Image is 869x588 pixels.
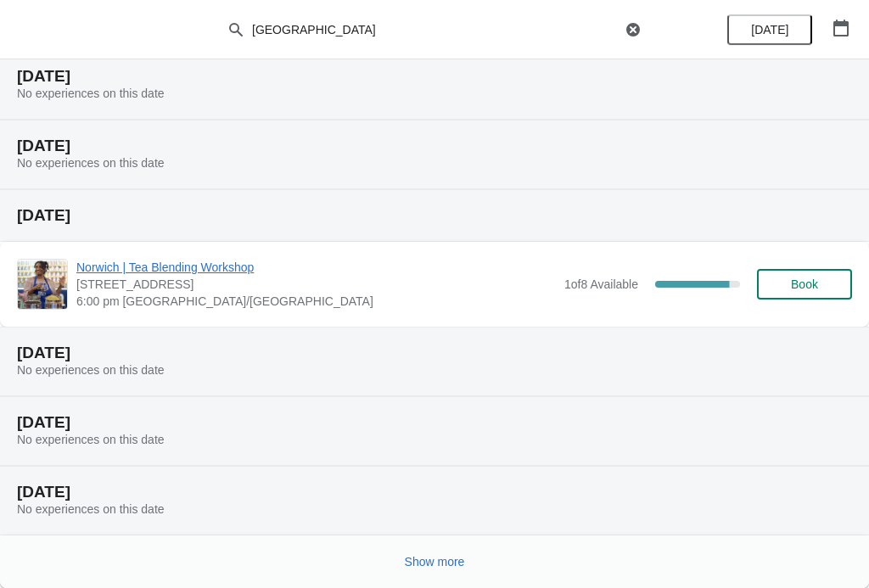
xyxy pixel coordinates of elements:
h2: [DATE] [17,414,852,431]
h2: [DATE] [17,484,852,501]
button: Show more [398,546,472,577]
h2: [DATE] [17,207,852,224]
span: Norwich | Tea Blending Workshop [76,259,556,276]
span: No experiences on this date [17,87,165,100]
span: [STREET_ADDRESS] [76,276,556,293]
span: No experiences on this date [17,363,165,377]
span: [DATE] [751,23,788,36]
h2: [DATE] [17,68,852,85]
span: Show more [405,555,465,568]
button: [DATE] [727,14,812,45]
span: 6:00 pm [GEOGRAPHIC_DATA]/[GEOGRAPHIC_DATA] [76,293,556,310]
button: Clear [625,21,642,38]
span: No experiences on this date [17,156,165,170]
span: 1 of 8 Available [564,277,638,291]
input: Search [251,14,621,45]
span: Book [791,277,818,291]
h2: [DATE] [17,137,852,154]
button: Book [757,269,852,300]
h2: [DATE] [17,344,852,361]
span: No experiences on this date [17,433,165,446]
span: No experiences on this date [17,502,165,516]
img: Norwich | Tea Blending Workshop | 9 Back Of The Inns, Norwich NR2 1PT, UK | 6:00 pm Europe/London [18,260,67,309]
